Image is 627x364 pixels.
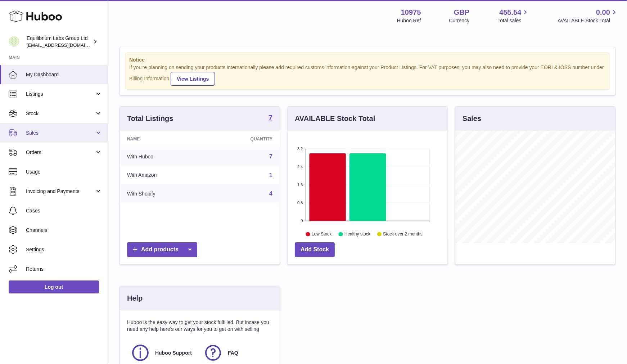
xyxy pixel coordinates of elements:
[26,130,95,136] span: Sales
[26,227,102,234] span: Channels
[127,242,197,257] a: Add products
[129,64,606,86] div: If you're planning on sending your products internationally please add required customs informati...
[26,207,102,214] span: Cases
[463,114,481,123] h3: Sales
[344,232,371,237] text: Healthy stock
[26,110,95,117] span: Stock
[497,8,529,24] a: 455.54 Total sales
[297,201,303,205] text: 0.8
[26,71,102,78] span: My Dashboard
[9,36,19,47] img: huboo@equilibriumlabs.com
[497,17,529,24] span: Total sales
[269,190,272,197] a: 4
[26,149,95,156] span: Orders
[301,219,303,223] text: 0
[269,172,272,178] a: 1
[558,17,618,24] span: AVAILABLE Stock Total
[120,184,207,203] td: With Shopify
[297,183,303,187] text: 1.6
[9,280,99,293] a: Log out
[26,91,95,98] span: Listings
[27,42,106,48] span: [EMAIL_ADDRESS][DOMAIN_NAME]
[596,8,610,17] span: 0.00
[127,114,173,123] h3: Total Listings
[26,168,102,175] span: Usage
[127,319,272,333] p: Huboo is the easy way to get your stock fulfilled. But incase you need any help here's our ways f...
[27,35,91,49] div: Equilibrium Labs Group Ltd
[269,114,272,121] strong: 7
[127,293,143,303] h3: Help
[312,232,332,237] text: Low Stock
[295,242,335,257] a: Add Stock
[171,72,215,86] a: View Listings
[131,343,196,363] a: Huboo Support
[297,165,303,169] text: 2.4
[383,232,423,237] text: Stock over 2 months
[203,343,269,363] a: FAQ
[129,57,606,63] strong: Notice
[454,8,469,17] strong: GBP
[269,114,272,123] a: 7
[401,8,421,17] strong: 10975
[26,266,102,273] span: Returns
[295,114,375,123] h3: AVAILABLE Stock Total
[269,153,272,159] a: 7
[26,188,95,195] span: Invoicing and Payments
[228,350,238,356] span: FAQ
[449,17,470,24] div: Currency
[155,350,192,356] span: Huboo Support
[297,147,303,151] text: 3.2
[120,147,207,166] td: With Huboo
[120,131,207,147] th: Name
[499,8,521,17] span: 455.54
[120,166,207,185] td: With Amazon
[207,131,280,147] th: Quantity
[397,17,421,24] div: Huboo Ref
[558,8,618,24] a: 0.00 AVAILABLE Stock Total
[26,246,102,253] span: Settings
